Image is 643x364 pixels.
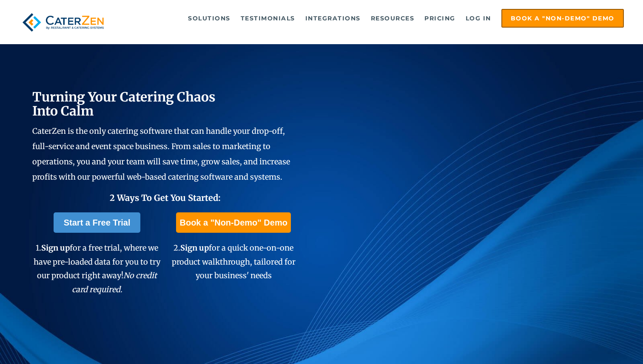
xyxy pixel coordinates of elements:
[236,10,299,27] a: Testimonials
[461,10,495,27] a: Log in
[72,271,157,294] em: No credit card required.
[41,243,70,253] span: Sign up
[110,192,221,203] span: 2 Ways To Get You Started:
[19,9,107,36] img: caterzen
[180,243,209,253] span: Sign up
[32,126,290,182] span: CaterZen is the only catering software that can handle your drop-off, full-service and event spac...
[32,89,216,119] span: Turning Your Catering Chaos Into Calm
[184,10,235,27] a: Solutions
[176,212,290,233] a: Book a "Non-Demo" Demo
[301,10,365,27] a: Integrations
[367,10,419,27] a: Resources
[34,243,160,294] span: 1. for a free trial, where we have pre-loaded data for you to try our product right away!
[420,10,460,27] a: Pricing
[172,243,296,280] span: 2. for a quick one-on-one product walkthrough, tailored for your business' needs
[501,9,624,28] a: Book a "Non-Demo" Demo
[122,9,623,28] div: Navigation Menu
[54,212,141,233] a: Start a Free Trial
